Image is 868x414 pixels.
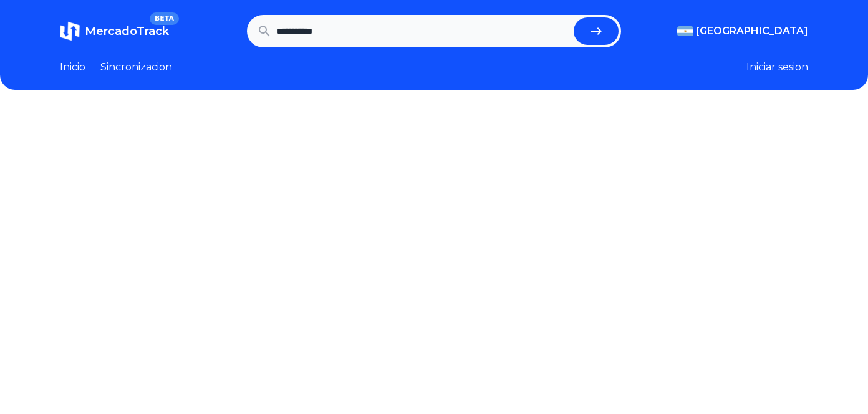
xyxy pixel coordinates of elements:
[746,60,808,75] button: Iniciar sesion
[60,21,169,41] a: MercadoTrackBETA
[677,24,808,39] button: [GEOGRAPHIC_DATA]
[677,26,693,36] img: Argentina
[60,60,85,75] a: Inicio
[696,24,808,39] span: [GEOGRAPHIC_DATA]
[100,60,172,75] a: Sincronizacion
[85,24,169,38] span: MercadoTrack
[60,21,80,41] img: MercadoTrack
[150,12,179,25] span: BETA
